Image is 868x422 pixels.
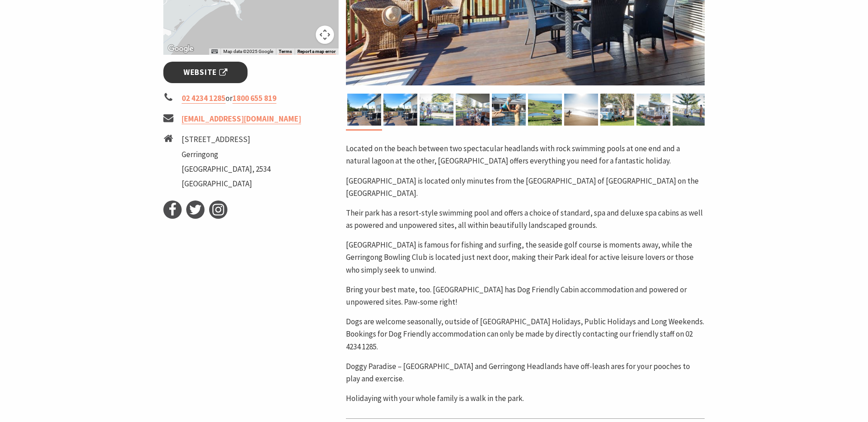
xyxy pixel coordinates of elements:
[673,94,706,126] img: Werri Beach Holiday Park - Dog Friendly
[211,48,218,55] button: Keyboard shortcuts
[182,93,226,104] a: 02 4234 1285
[347,94,381,126] img: Cabin deck at Werri Beach Holiday Park
[346,360,705,385] p: Doggy Paradise – [GEOGRAPHIC_DATA] and Gerringong Headlands have off-leash ares for your pooches ...
[297,49,336,54] a: Report a map error
[346,239,705,276] p: [GEOGRAPHIC_DATA] is famous for fishing and surfing, the seaside golf course is moments away, whi...
[492,94,526,126] img: Swimming Pool - Werri Beach Holiday Park
[456,94,490,126] img: Private Balcony - Holiday Cabin Werri Beach Holiday Park
[183,66,227,79] span: Website
[383,94,417,126] img: Cabin deck at Werri Beach Holiday Park
[163,62,248,83] a: Website
[636,94,670,126] img: Werri Beach Holiday Park, Dog Friendly
[182,178,270,190] li: [GEOGRAPHIC_DATA]
[316,26,334,44] button: Map camera controls
[182,148,270,161] li: Gerringong
[346,175,705,200] p: [GEOGRAPHIC_DATA] is located only minutes from the [GEOGRAPHIC_DATA] of [GEOGRAPHIC_DATA] on the ...
[346,316,705,353] p: Dogs are welcome seasonally, outside of [GEOGRAPHIC_DATA] Holidays, Public Holidays and Long Week...
[346,142,705,167] p: Located on the beach between two spectacular headlands with rock swimming pools at one end and a ...
[346,207,705,232] p: Their park has a resort-style swimming pool and offers a choice of standard, spa and deluxe spa c...
[182,133,270,146] li: [STREET_ADDRESS]
[346,284,705,308] p: Bring your best mate, too. [GEOGRAPHIC_DATA] has Dog Friendly Cabin accommodation and powered or ...
[232,93,276,104] a: 1800 655 819
[600,94,634,126] img: Werri Beach Holiday Park, Gerringong
[564,94,598,126] img: Surfing Spot, Werri Beach Holiday Park
[346,392,705,405] p: Holidaying with your whole family is a walk in the park.
[182,163,270,175] li: [GEOGRAPHIC_DATA], 2534
[223,49,273,54] span: Map data ©2025 Google
[166,43,196,55] img: Google
[182,114,301,124] a: [EMAIL_ADDRESS][DOMAIN_NAME]
[163,92,339,105] li: or
[420,94,453,126] img: Werri Beach Holiday Park, Gerringong
[528,94,562,126] img: Werri Beach Holiday Park
[279,49,292,54] a: Terms (opens in new tab)
[166,43,196,55] a: Click to see this area on Google Maps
